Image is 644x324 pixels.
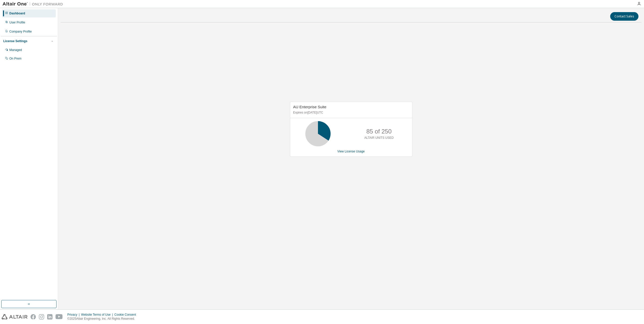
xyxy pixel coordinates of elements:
[366,127,392,136] p: 85 of 250
[3,39,27,43] div: License Settings
[293,105,327,109] span: AU Enterprise Suite
[114,313,139,317] div: Cookie Consent
[9,11,25,15] div: Dashboard
[67,317,139,321] p: © 2025 Altair Engineering, Inc. All Rights Reserved.
[81,313,114,317] div: Website Terms of Use
[364,136,394,140] p: ALTAIR UNITS USED
[293,111,408,115] p: Expires on [DATE] UTC
[9,20,25,24] div: User Profile
[337,150,365,153] a: View License Usage
[9,48,22,52] div: Managed
[56,314,63,319] img: youtube.svg
[67,313,81,317] div: Privacy
[610,12,638,21] button: Contact Sales
[9,30,32,34] div: Company Profile
[2,314,28,319] img: altair_logo.svg
[9,57,21,61] div: On Prem
[3,2,66,7] img: Altair One
[47,314,52,319] img: linkedin.svg
[39,314,44,319] img: instagram.svg
[31,314,36,319] img: facebook.svg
